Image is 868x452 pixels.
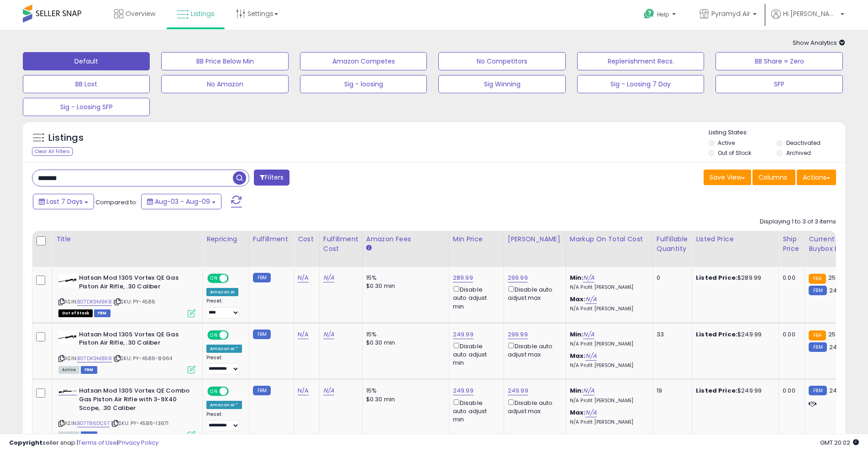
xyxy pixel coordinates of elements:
small: FBM [809,386,826,395]
a: 299.99 [508,330,528,339]
span: OFF [227,331,242,339]
button: No Amazon [161,75,288,93]
span: 253.71 [828,330,846,339]
div: 0 [657,274,685,282]
button: Aug-03 - Aug-09 [141,194,221,209]
a: N/A [583,386,594,395]
div: Listed Price [696,234,775,244]
strong: Copyright [9,438,42,447]
div: Amazon AI [206,288,238,296]
small: FBA [809,274,826,284]
span: | SKU: PY-4586-13671 [111,420,168,427]
div: Repricing [206,234,245,244]
span: OFF [227,388,242,395]
span: FBM [81,431,97,439]
img: 311fA4KpfDL._SL40_.jpg [58,330,77,344]
img: 311fA4KpfDL._SL40_.jpg [58,274,77,287]
div: Disable auto adjust min [453,341,497,367]
button: Columns [752,170,795,185]
small: FBM [809,342,826,352]
button: Replenishment Recs. [577,52,704,70]
div: $0.30 min [366,339,442,347]
span: All listings currently available for purchase on Amazon [58,431,79,439]
a: Hi [PERSON_NAME] [771,9,844,30]
th: The percentage added to the cost of goods (COGS) that forms the calculator for Min & Max prices. [566,231,652,267]
span: Pyramyd Air [711,9,750,18]
a: 249.99 [453,330,473,339]
div: seller snap | | [9,439,158,447]
a: N/A [585,408,596,417]
span: 249.99 [829,286,850,295]
div: 0.00 [783,330,798,339]
div: Cost [298,234,316,244]
button: Default [23,52,150,70]
button: No Competitors [438,52,565,70]
b: Hatsan Mod 130S Vortex QE Combo Gas Piston Air Rifle with 3-9X40 Scope, .30 Caliber [79,387,190,415]
div: Amazon AI * [206,401,242,409]
div: $249.99 [696,387,772,395]
button: BB Share = Zero [715,52,842,70]
span: 249.99 [829,386,850,395]
div: ASIN: [58,274,195,316]
b: Min: [570,386,584,395]
label: Active [718,139,735,147]
button: Actions [797,170,836,185]
b: Max: [570,295,586,303]
a: 249.99 [453,386,473,395]
div: $249.99 [696,330,772,339]
b: Listed Price: [696,330,737,339]
span: Overview [126,9,155,18]
small: FBM [253,330,271,339]
div: 15% [366,274,442,282]
span: ON [208,388,220,395]
span: 2025-08-17 20:02 GMT [820,438,859,447]
div: Amazon AI * [206,345,242,353]
p: N/A Profit [PERSON_NAME] [570,362,646,369]
span: Columns [758,173,787,182]
b: Min: [570,330,584,339]
span: ON [208,275,220,282]
a: Terms of Use [78,438,117,447]
a: N/A [583,273,594,282]
button: Sig - loosing [300,75,427,93]
a: N/A [585,295,596,304]
div: 33 [657,330,685,339]
label: Archived [786,149,811,157]
a: B07T86DC5T [77,420,110,427]
div: $0.30 min [366,395,442,404]
a: N/A [298,330,309,339]
div: Fulfillment [253,234,290,244]
div: Disable auto adjust min [453,398,497,424]
span: | SKU: PY-4586 [113,298,155,305]
small: FBA [809,330,826,340]
span: Listings [191,9,215,18]
button: Sig - Loosing 7 Day [577,75,704,93]
span: FBM [94,309,110,317]
div: Displaying 1 to 3 of 3 items [760,218,836,226]
div: ASIN: [58,330,195,373]
button: Amazon Competes [300,52,427,70]
div: $0.30 min [366,282,442,290]
a: N/A [323,386,334,395]
a: N/A [298,273,309,282]
span: Help [657,11,669,18]
div: 19 [657,387,685,395]
img: 21KNMPpYBKL._SL40_.jpg [58,389,77,394]
div: [PERSON_NAME] [508,234,562,244]
b: Listed Price: [696,386,737,395]
div: Fulfillment Cost [323,234,358,254]
h5: Listings [48,132,84,144]
a: B07DK9M8K8 [77,355,112,362]
p: N/A Profit [PERSON_NAME] [570,398,646,404]
span: ON [208,331,220,339]
div: Markup on Total Cost [570,234,649,244]
span: Hi [PERSON_NAME] [783,9,838,18]
a: N/A [298,386,309,395]
small: Amazon Fees. [366,244,372,252]
div: 15% [366,387,442,395]
div: Disable auto adjust max [508,398,559,415]
span: FBM [81,366,97,374]
button: BB Price Below Min [161,52,288,70]
div: $289.99 [696,274,772,282]
span: Aug-03 - Aug-09 [155,197,210,206]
